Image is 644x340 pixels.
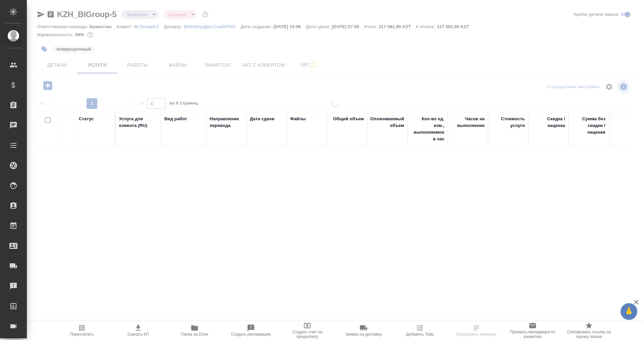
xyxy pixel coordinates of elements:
[572,116,605,136] div: Сумма без скидки / наценки
[532,116,565,129] div: Скидка / наценка
[164,116,187,122] div: Вид работ
[79,116,94,122] div: Статус
[210,116,243,129] div: Направление перевода
[621,303,637,320] button: 🙏
[370,116,404,129] div: Оплачиваемый объем
[411,116,444,142] div: Кол-во ед. изм., выполняемое в час
[623,304,635,319] span: 🙏
[250,116,274,122] div: Дата сдачи
[290,116,306,122] div: Файлы
[451,116,485,129] div: Часов на выполнение
[491,116,525,129] div: Стоимость услуги
[119,116,158,129] div: Услуга для клиента (RU)
[333,116,364,122] div: Общий объем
